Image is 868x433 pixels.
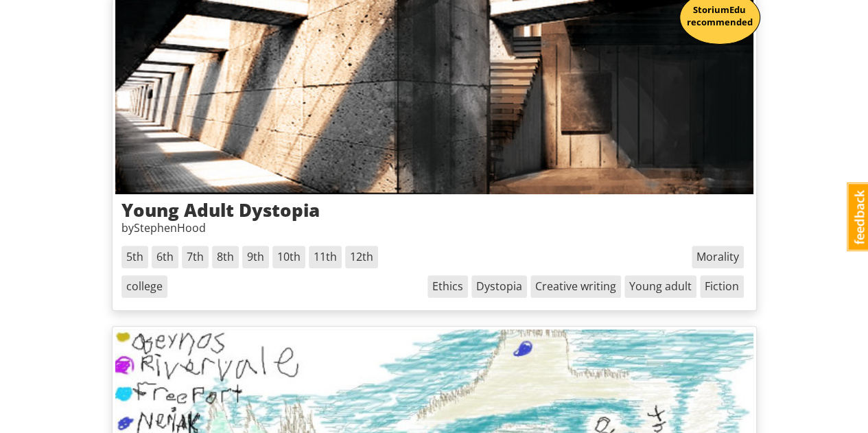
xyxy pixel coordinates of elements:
span: Morality [692,246,744,268]
span: 10th [272,246,305,268]
span: 6th [152,246,178,268]
p: by StephenHood [121,220,747,236]
span: 5th [121,246,148,268]
span: 11th [309,246,342,268]
span: Dystopia [471,275,527,298]
span: 9th [242,246,269,268]
span: Young adult [624,275,696,298]
span: Ethics [427,275,468,298]
span: 8th [212,246,239,268]
span: college [121,275,167,298]
span: Fiction [700,275,744,298]
span: Creative writing [530,275,621,298]
span: 12th [345,246,378,268]
span: 7th [182,246,209,268]
h3: Young Adult Dystopia [121,200,747,220]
